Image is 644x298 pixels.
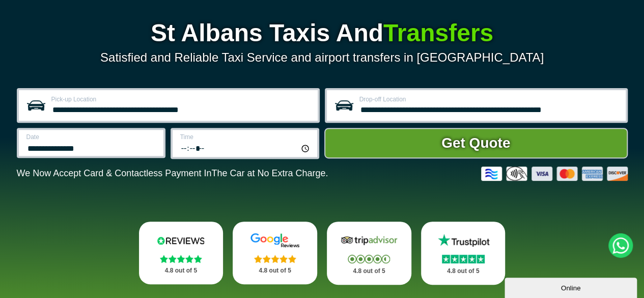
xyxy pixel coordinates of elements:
span: The Car at No Extra Charge. [211,168,328,178]
img: Tripadvisor [339,233,400,248]
p: 4.8 out of 5 [432,265,494,278]
p: We Now Accept Card & Contactless Payment In [17,168,328,179]
a: Trustpilot Stars 4.8 out of 5 [421,222,506,285]
label: Pick-up Location [51,96,312,102]
p: 4.8 out of 5 [150,264,212,277]
p: 4.8 out of 5 [244,264,306,277]
a: Google Stars 4.8 out of 5 [233,222,317,284]
a: Reviews.io Stars 4.8 out of 5 [139,222,223,284]
h1: St Albans Taxis And [17,21,628,45]
iframe: chat widget [505,276,639,298]
img: Stars [442,255,485,263]
label: Time [180,134,311,140]
label: Date [26,134,157,140]
button: Get Quote [324,128,628,158]
a: Tripadvisor Stars 4.8 out of 5 [327,222,411,285]
img: Trustpilot [433,233,494,248]
p: 4.8 out of 5 [338,265,400,278]
img: Stars [348,255,390,263]
img: Reviews.io [150,233,211,248]
img: Stars [254,255,296,263]
span: Transfers [383,19,493,46]
img: Google [244,233,305,248]
p: Satisfied and Reliable Taxi Service and airport transfers in [GEOGRAPHIC_DATA] [17,50,628,65]
label: Drop-off Location [359,96,620,102]
img: Credit And Debit Cards [481,167,628,181]
img: Stars [160,255,202,263]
